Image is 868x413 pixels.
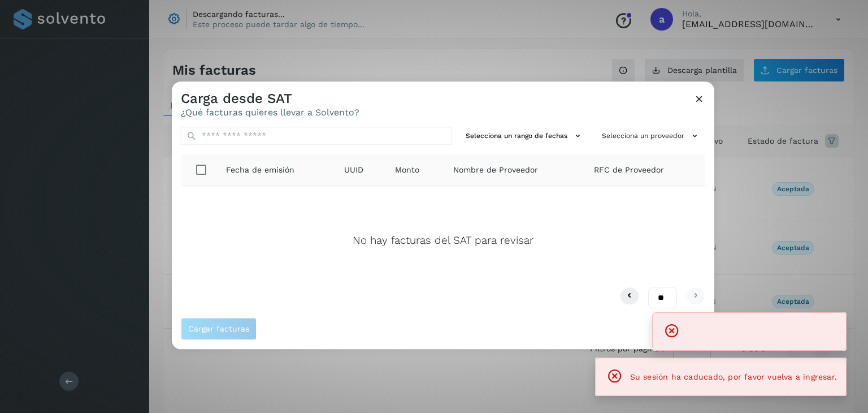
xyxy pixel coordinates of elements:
[461,127,588,145] button: Selecciona un rango de fechas
[594,164,664,176] span: RFC de Proveedor
[630,372,837,381] span: Su sesión ha caducado, por favor vuelva a ingresar.
[597,127,705,145] button: Selecciona un proveedor
[453,164,538,176] span: Nombre de Proveedor
[395,164,419,176] span: Monto
[344,164,363,176] span: UUID
[188,325,249,333] span: Cargar facturas
[181,318,257,341] button: Cargar facturas
[226,164,294,176] span: Fecha de emisión
[181,107,359,118] p: ¿Qué facturas quieres llevar a Solvento?
[181,91,359,107] h3: Carga desde SAT
[353,235,533,248] p: No hay facturas del SAT para revisar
